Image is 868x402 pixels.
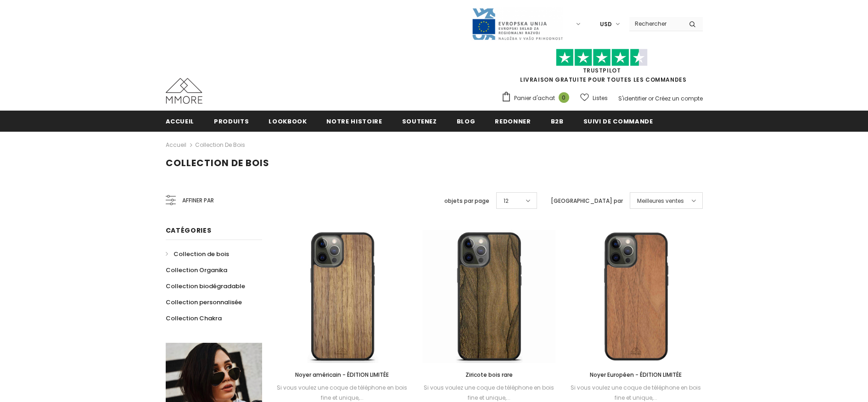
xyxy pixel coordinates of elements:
span: Collection biodégradable [166,282,245,290]
span: Suivi de commande [583,117,653,126]
a: Collection biodégradable [166,278,245,294]
span: Collection personnalisée [166,298,242,307]
span: Collection Organika [166,266,227,274]
a: Notre histoire [326,111,382,131]
span: Noyer Européen - ÉDITION LIMITÉE [590,371,682,379]
a: Collection de bois [166,246,229,262]
span: Collection Chakra [166,314,222,323]
span: Notre histoire [326,117,382,126]
img: Faites confiance aux étoiles pilotes [556,49,648,67]
a: Listes [580,90,608,106]
span: Blog [457,117,476,126]
a: Noyer américain - ÉDITION LIMITÉE [276,370,409,380]
a: Collection de bois [195,141,245,149]
span: Affiner par [182,195,214,206]
span: Collection de bois [174,250,229,258]
span: 0 [559,92,569,103]
a: TrustPilot [583,67,621,74]
a: Collection Organika [166,262,227,278]
span: Produits [214,117,249,126]
a: Blog [457,111,476,131]
span: 12 [504,196,509,206]
a: Accueil [166,111,195,131]
span: soutenez [402,117,437,126]
span: Ziricote bois rare [465,371,513,379]
span: LIVRAISON GRATUITE POUR TOUTES LES COMMANDES [501,53,703,84]
a: Créez un compte [655,95,703,102]
img: Cas MMORE [166,78,202,104]
span: Catégories [166,226,212,235]
a: Javni Razpis [471,20,563,28]
a: Ziricote bois rare [422,370,555,380]
a: Panier d'achat 0 [501,91,574,105]
a: Collection Chakra [166,310,222,326]
a: Accueil [166,140,186,151]
span: Meilleures ventes [637,196,684,206]
a: B2B [551,111,564,131]
a: Noyer Européen - ÉDITION LIMITÉE [569,370,702,380]
a: Collection personnalisée [166,294,242,310]
a: S'identifier [618,95,647,102]
span: or [648,95,654,102]
label: [GEOGRAPHIC_DATA] par [551,196,623,206]
input: Search Site [629,17,682,30]
span: Panier d'achat [514,94,555,103]
span: USD [600,20,612,29]
a: Suivi de commande [583,111,653,131]
label: objets par page [444,196,489,206]
img: Javni Razpis [471,7,563,41]
span: Noyer américain - ÉDITION LIMITÉE [295,371,389,379]
span: Redonner [495,117,531,126]
a: Produits [214,111,249,131]
span: Accueil [166,117,195,126]
span: Collection de bois [166,156,269,169]
a: Redonner [495,111,531,131]
span: Lookbook [269,117,307,126]
a: Lookbook [269,111,307,131]
span: Listes [593,94,608,103]
span: B2B [551,117,564,126]
a: soutenez [402,111,437,131]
